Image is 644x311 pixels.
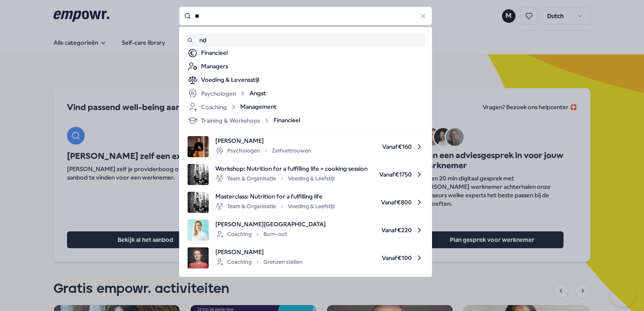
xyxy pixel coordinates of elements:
[215,257,303,267] div: Coaching Grenzen stellen
[188,220,209,241] img: product image
[250,88,266,99] span: Angst
[215,136,311,145] span: [PERSON_NAME]
[188,62,424,72] a: Managers
[215,229,287,239] div: Coaching Burn-out
[188,192,424,213] a: product imageMasterclass: Nutrition for a fulfilling lifeTeam & OrganisatieVoeding & LeefstijlVan...
[215,201,335,212] div: Team & Organisatie Voeding & Leefstijl
[215,146,311,156] div: Psychologen Zelfvertrouwen
[341,192,424,213] span: Vanaf € 800
[188,247,209,268] img: product image
[188,102,237,112] div: Coaching
[309,247,424,268] span: Vanaf € 100
[188,220,424,241] a: product image[PERSON_NAME][GEOGRAPHIC_DATA]CoachingBurn-outVanaf€220
[188,75,424,85] a: Voeding & Levensstijl
[188,88,246,99] div: Psychologen
[274,115,300,126] span: Financieel
[374,164,424,185] span: Vanaf € 1750
[188,35,424,45] a: nd
[188,136,209,157] img: product image
[215,220,326,229] span: [PERSON_NAME][GEOGRAPHIC_DATA]
[215,247,303,257] span: [PERSON_NAME]
[188,136,424,157] a: product image[PERSON_NAME]PsychologenZelfvertrouwenVanaf€160
[188,164,424,185] a: product imageWorkshop: Nutrition for a fulfilling life + cooking sessionTeam & OrganisatieVoeding...
[318,136,424,157] span: Vanaf € 160
[201,75,424,85] div: Voeding & Levensstijl
[240,102,276,112] span: Management
[201,48,424,58] div: Financieel
[179,7,432,25] input: Search for products, categories or subcategories
[215,174,335,184] div: Team & Organisatie Voeding & Leefstijl
[201,62,424,72] div: Managers
[188,102,424,112] a: CoachingManagement
[188,115,270,126] div: Training & Workshops
[215,164,368,173] span: Workshop: Nutrition for a fulfilling life + cooking session
[188,115,424,126] a: Training & WorkshopsFinancieel
[610,282,636,307] iframe: Help Scout Beacon - Open
[188,88,424,99] a: PsychologenAngst
[333,220,424,241] span: Vanaf € 220
[215,192,335,201] span: Masterclass: Nutrition for a fulfilling life
[188,247,424,268] a: product image[PERSON_NAME]CoachingGrenzen stellenVanaf€100
[188,164,209,185] img: product image
[188,192,209,213] img: product image
[188,48,424,58] a: Financieel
